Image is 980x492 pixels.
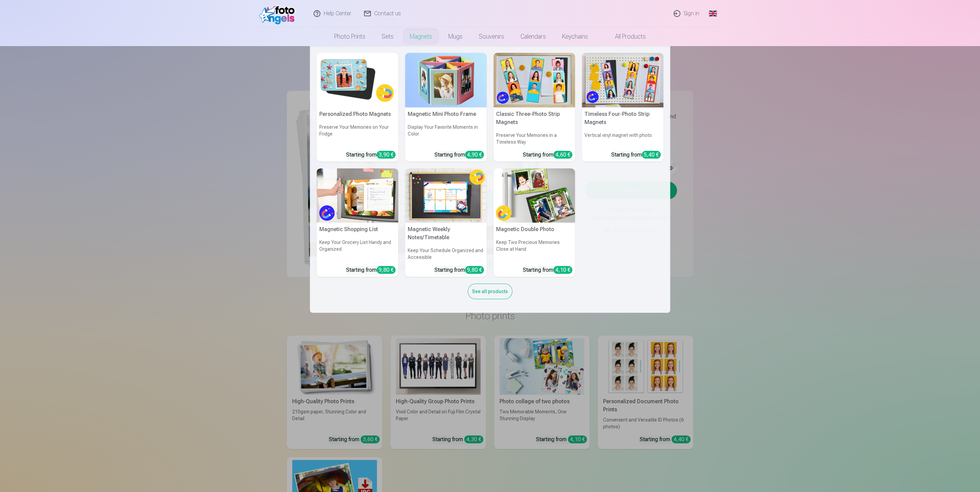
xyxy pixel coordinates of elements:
[317,236,398,263] h6: Keep Your Grocery List Handy and Organized
[471,27,512,46] a: Souvenirs
[493,236,575,263] h6: Keep Two Precious Memories Close at Hand
[468,287,512,294] a: See all products
[582,53,663,162] a: Timeless Four-Photo Strip MagnetsTimeless Four-Photo Strip MagnetsVertical vinyl magnet with phot...
[493,168,575,277] a: Magnetic Double PhotoMagnetic Double PhotoKeep Two Precious Memories Close at HandStarting from4,...
[523,266,572,274] div: Starting from
[493,223,575,236] h5: Magnetic Double Photo
[377,151,396,159] div: 3,90 €
[405,223,487,244] h5: Magnetic Weekly Notes/Timetable
[512,27,554,46] a: Calendars
[374,27,402,46] a: Sets
[317,168,398,223] img: Magnetic Shopping List
[465,151,484,159] div: 4,90 €
[346,266,396,274] div: Starting from
[523,151,572,159] div: Starting from
[493,53,575,162] a: Classic Three-Photo Strip MagnetsClassic Three-Photo Strip MagnetsPreserve Your Memories in a Tim...
[326,27,374,46] a: Photo prints
[434,151,484,159] div: Starting from
[493,168,575,223] img: Magnetic Double Photo
[405,244,487,263] h6: Keep Your Schedule Organized and Accessible
[642,151,661,159] div: 5,40 €
[317,107,398,121] h5: Personalized Photo Magnets
[405,107,487,121] h5: Magnetic Mini Photo Frame
[402,27,440,46] a: Magnets
[259,3,298,24] img: /fa1
[405,168,487,223] img: Magnetic Weekly Notes/Timetable
[493,107,575,129] h5: Classic Three-Photo Strip Magnets
[468,284,512,299] div: See all products
[596,27,654,46] a: All products
[440,27,471,46] a: Mugs
[582,129,663,148] h6: Vertical vinyl magnet with photo
[317,121,398,148] h6: Preserve Your Memories on Your Fridge
[346,151,396,159] div: Starting from
[582,53,663,107] img: Timeless Four-Photo Strip Magnets
[405,53,487,162] a: Magnetic Mini Photo FrameMagnetic Mini Photo FrameDisplay Your Favorite Moments in ColorStarting ...
[553,151,572,159] div: 4,60 €
[493,129,575,148] h6: Preserve Your Memories in a Timeless Way
[611,151,661,159] div: Starting from
[377,266,396,274] div: 9,80 €
[317,223,398,236] h5: Magnetic Shopping List
[434,266,484,274] div: Starting from
[405,53,487,107] img: Magnetic Mini Photo Frame
[405,168,487,277] a: Magnetic Weekly Notes/TimetableMagnetic Weekly Notes/TimetableKeep Your Schedule Organized and Ac...
[582,107,663,129] h5: Timeless Four-Photo Strip Magnets
[493,53,575,107] img: Classic Three-Photo Strip Magnets
[317,53,398,107] img: Personalized Photo Magnets
[553,266,572,274] div: 4,10 €
[554,27,596,46] a: Keychains
[317,168,398,277] a: Magnetic Shopping ListMagnetic Shopping ListKeep Your Grocery List Handy and OrganizedStarting fr...
[317,53,398,162] a: Personalized Photo MagnetsPersonalized Photo MagnetsPreserve Your Memories on Your FridgeStarting...
[405,121,487,148] h6: Display Your Favorite Moments in Color
[465,266,484,274] div: 9,80 €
